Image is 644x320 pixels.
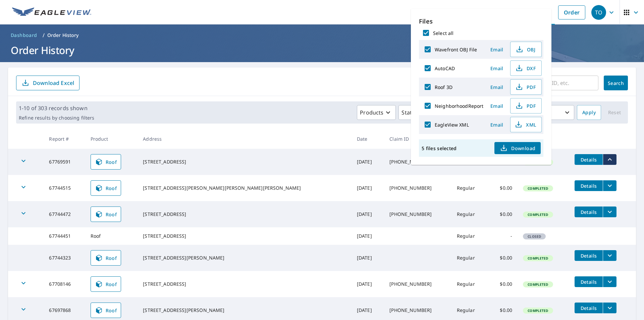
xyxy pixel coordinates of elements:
th: Address [138,129,352,149]
span: Roof [95,280,117,288]
span: Roof [95,184,117,192]
a: Roof [91,180,121,196]
button: OBJ [510,42,542,57]
a: Roof [91,250,121,266]
li: / [43,31,45,39]
td: 67744323 [44,245,85,271]
td: [DATE] [352,271,384,297]
div: [STREET_ADDRESS] [143,211,346,218]
span: Closed [524,234,545,239]
th: Report # [44,129,85,149]
img: EV Logo [12,7,91,17]
button: filesDropdownBtn-67697868 [603,303,616,313]
td: Regular [451,175,488,201]
span: Completed [524,308,552,313]
span: Completed [524,186,552,191]
button: Download [494,142,541,154]
td: $0.00 [488,271,518,297]
span: Roof [95,158,117,166]
td: 67708146 [44,271,85,297]
span: Email [489,65,505,72]
td: [PHONE_NUMBER] [384,201,451,227]
button: Apply [577,105,601,120]
label: NeighborhoodReport [435,103,483,109]
td: Regular [451,245,488,271]
p: Files [419,17,543,26]
th: Claim ID [384,129,451,149]
td: [DATE] [352,149,384,175]
span: Details [579,183,599,189]
div: [STREET_ADDRESS] [143,158,346,165]
td: Roof [85,227,138,245]
span: PDF [515,102,536,110]
span: Completed [524,256,552,261]
td: $0.00 [488,245,518,271]
span: Email [489,122,505,128]
span: DXF [515,64,536,72]
button: filesDropdownBtn-67769591 [603,154,616,165]
p: 5 files selected [422,145,457,151]
div: [STREET_ADDRESS][PERSON_NAME] [143,307,346,314]
td: 67744472 [44,201,85,227]
button: filesDropdownBtn-67744472 [603,207,616,217]
label: Wavefront OBJ File [435,46,477,53]
button: Email [486,120,507,130]
a: Roof [91,207,121,222]
td: - [488,227,518,245]
button: PDF [510,98,542,113]
td: 67769591 [44,149,85,175]
nav: breadcrumb [8,30,636,41]
td: [PHONE_NUMBER] [384,175,451,201]
button: XML [510,117,542,132]
button: Status [398,105,430,120]
button: Email [486,44,507,55]
span: Apply [582,108,596,117]
th: Date [352,129,384,149]
label: AutoCAD [435,65,455,72]
p: Download Excel [33,79,74,87]
button: detailsBtn-67744472 [575,207,603,217]
td: [DATE] [352,227,384,245]
td: Regular [451,271,488,297]
button: filesDropdownBtn-67708146 [603,276,616,287]
td: Regular [451,227,488,245]
button: filesDropdownBtn-67744323 [603,250,616,261]
button: Search [604,76,628,90]
td: [PHONE_NUMBER] [384,149,451,175]
span: Details [579,156,599,163]
span: Search [609,80,623,86]
button: detailsBtn-67744515 [575,180,603,191]
td: [DATE] [352,201,384,227]
td: 67744515 [44,175,85,201]
span: PDF [515,83,536,91]
span: Download [500,144,535,152]
button: Email [486,63,507,74]
span: Details [579,209,599,215]
button: detailsBtn-67769591 [575,154,603,165]
button: Products [357,105,396,120]
label: Roof 3D [435,84,452,90]
button: Email [486,82,507,92]
label: Select all [433,30,453,36]
td: [DATE] [352,245,384,271]
button: Email [486,101,507,111]
span: Completed [524,212,552,217]
a: Order [558,5,585,19]
span: XML [515,121,536,129]
span: Dashboard [11,32,37,39]
div: [STREET_ADDRESS] [143,233,346,239]
span: Details [579,305,599,311]
td: $0.00 [488,201,518,227]
td: 67744451 [44,227,85,245]
span: OBJ [515,45,536,53]
a: Roof [91,276,121,292]
td: [PHONE_NUMBER] [384,271,451,297]
p: 1-10 of 303 records shown [19,104,94,112]
span: Details [579,279,599,285]
p: Refine results by choosing filters [19,115,94,121]
td: Regular [451,201,488,227]
td: $0.00 [488,175,518,201]
button: DXF [510,60,542,76]
div: [STREET_ADDRESS][PERSON_NAME] [143,255,346,261]
a: Dashboard [8,30,40,41]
